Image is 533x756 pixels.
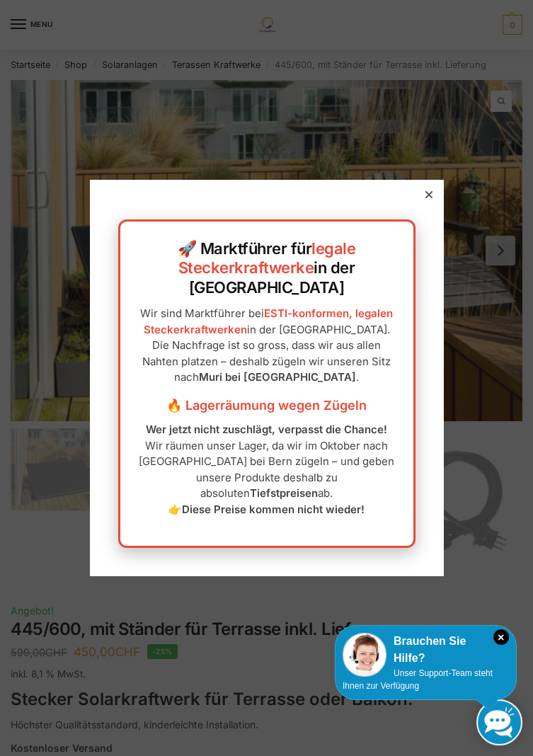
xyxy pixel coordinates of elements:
[182,503,365,516] strong: Diese Preise kommen nicht wieder!
[343,668,493,691] span: Unser Support-Team steht Ihnen zur Verfügung
[199,370,356,384] strong: Muri bei [GEOGRAPHIC_DATA]
[343,633,386,677] img: Customer service
[250,486,318,500] strong: Tiefstpreisen
[134,396,399,415] h3: 🔥 Lagerräumung wegen Zügeln
[343,633,509,667] div: Brauchen Sie Hilfe?
[134,239,399,298] h2: 🚀 Marktführer für in der [GEOGRAPHIC_DATA]
[134,306,399,386] p: Wir sind Marktführer bei in der [GEOGRAPHIC_DATA]. Die Nachfrage ist so gross, dass wir aus allen...
[146,423,387,436] strong: Wer jetzt nicht zuschlägt, verpasst die Chance!
[144,307,394,336] a: ESTI-konformen, legalen Steckerkraftwerken
[134,422,399,517] p: Wir räumen unser Lager, da wir im Oktober nach [GEOGRAPHIC_DATA] bei Bern zügeln – und geben unse...
[178,239,356,277] a: legale Steckerkraftwerke
[493,629,509,645] i: Schließen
